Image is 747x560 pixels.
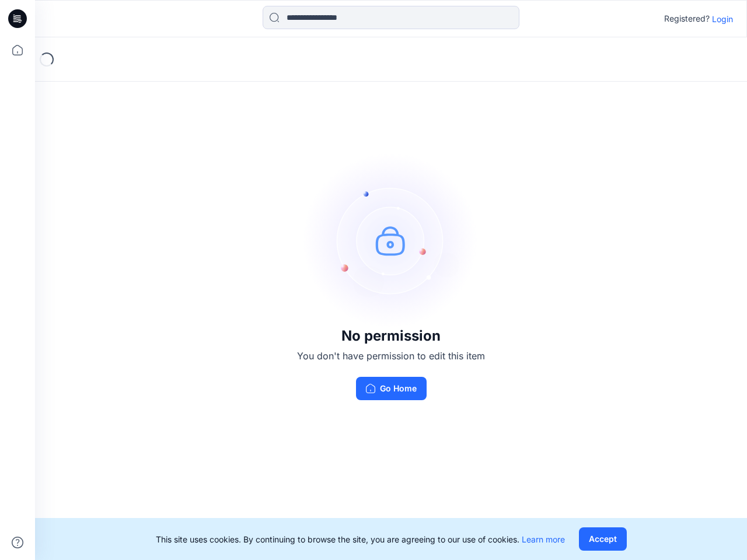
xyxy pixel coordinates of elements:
[712,13,733,25] p: Login
[303,153,479,328] img: no-perm.svg
[297,328,485,344] h3: No permission
[297,349,485,363] p: You don't have permission to edit this item
[664,12,710,26] p: Registered?
[356,377,427,400] button: Go Home
[522,534,565,544] a: Learn more
[156,533,565,545] p: This site uses cookies. By continuing to browse the site, you are agreeing to our use of cookies.
[579,527,627,551] button: Accept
